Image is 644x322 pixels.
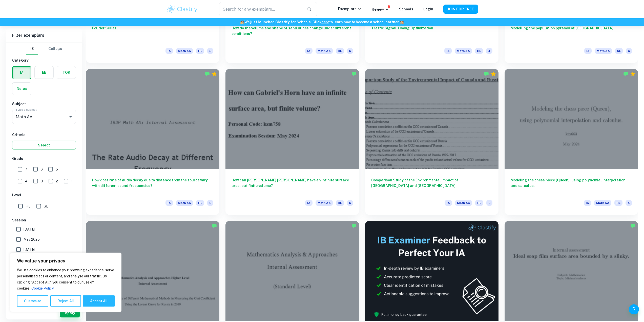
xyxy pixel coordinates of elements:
img: Marked [630,223,635,229]
a: Login [423,7,433,11]
span: Math AA [595,48,612,54]
span: HL [196,200,204,206]
button: TOK [57,66,76,79]
span: 4 [626,200,632,206]
a: Modeling the chess piece (Queen), using polynomial interpolation and calculus.IAMath AAHL4 [505,69,638,215]
a: Schools [399,7,413,11]
img: Marked [623,71,628,77]
img: Thumbnail [365,221,498,321]
img: Marked [205,71,210,77]
span: Math AA [176,48,193,54]
p: Exemplars [338,6,362,12]
span: IA [584,48,592,54]
div: We value your privacy [10,253,121,312]
button: Reject All [50,295,81,307]
img: Marked [212,223,217,229]
button: Customise [17,295,48,307]
span: IA [584,200,591,206]
button: Open [67,113,74,120]
input: Search for any exemplars... [219,2,303,16]
span: 6 [347,200,353,206]
a: here [321,20,329,24]
span: 7 [25,166,27,172]
h6: Category [12,58,76,63]
a: Cookie Policy [31,286,54,291]
span: HL [614,200,622,206]
span: 4 [486,48,492,54]
a: How does rate of audio decay due to distance from the source vary with different sound frequencie... [86,69,219,215]
button: Apply [60,308,80,317]
p: We use cookies to enhance your browsing experience, serve personalised ads or content, and analys... [17,267,115,291]
a: Comparison Study of the Environmental Impact of [GEOGRAPHIC_DATA] and [GEOGRAPHIC_DATA]IAMath AAHL6 [365,69,498,215]
img: Clastify logo [166,4,198,14]
button: Notes [12,83,31,95]
button: Help and Feedback [629,304,639,314]
span: HL [475,48,483,54]
h6: How does rate of audio decay due to distance from the source vary with different sound frequencies? [92,177,213,194]
span: Math AA [316,48,333,54]
span: IA [165,200,173,206]
span: 3 [41,178,43,184]
span: 6 [207,200,213,206]
span: IA [305,48,313,54]
span: HL [336,200,344,206]
span: 🏫 [400,20,404,24]
button: IA [13,67,31,79]
span: HL [336,48,344,54]
p: We value your privacy [17,258,115,264]
h6: Modeling the chess piece (Queen), using polynomial interpolation and calculus. [511,177,632,194]
span: [DATE] [24,247,35,252]
span: 6 [626,48,632,54]
button: Select [12,141,76,150]
div: Filter type choice [26,43,62,55]
span: 6 [40,166,43,172]
span: Math AA [594,200,611,206]
span: 6 [486,200,492,206]
span: Math AA [455,48,472,54]
button: EE [35,66,53,79]
h6: Session [12,217,76,223]
h6: Grade [12,156,76,161]
h6: How can [PERSON_NAME] [PERSON_NAME] have an infinite surface area, but finite volume? [232,177,353,194]
span: HL [26,203,30,209]
span: SL [615,48,623,54]
span: SL [44,203,48,209]
span: HL [475,200,483,206]
img: Marked [351,71,357,77]
button: College [48,43,62,55]
div: Premium [630,71,635,77]
span: 4 [25,178,28,184]
h6: Subject [12,101,76,107]
button: Accept All [83,295,115,307]
span: IA [305,200,313,206]
span: IA [165,48,173,54]
label: Type a subject [16,107,37,112]
h6: Fourier Series [92,25,213,42]
span: Math AA [176,200,193,206]
div: Premium [491,71,496,77]
span: 6 [347,48,353,54]
h6: Level [12,192,76,198]
h6: Filter exemplars [6,28,82,43]
span: [DATE] [24,226,35,232]
span: 🏫 [240,20,244,24]
span: Math AA [316,200,333,206]
h6: How do the volume and shape of sand dunes change under different conditions? [232,25,353,42]
h6: Traffic Signal Timing Optimization [371,25,492,42]
div: Premium [212,71,217,77]
span: 5 [56,166,58,172]
span: 5 [207,48,213,54]
button: IB [26,43,38,55]
h6: Criteria [12,132,76,138]
span: 1 [71,178,73,184]
span: 2 [56,178,58,184]
span: IA [445,200,452,206]
h6: Modelling the population pyramid of [GEOGRAPHIC_DATA] [511,25,632,42]
a: How can [PERSON_NAME] [PERSON_NAME] have an infinite surface area, but finite volume?IAMath AAHL6 [225,69,359,215]
img: Marked [484,71,489,77]
button: JOIN FOR FREE [443,5,478,14]
span: HL [196,48,204,54]
h6: We just launched Clastify for Schools. Click to learn how to become a school partner. [1,19,643,25]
